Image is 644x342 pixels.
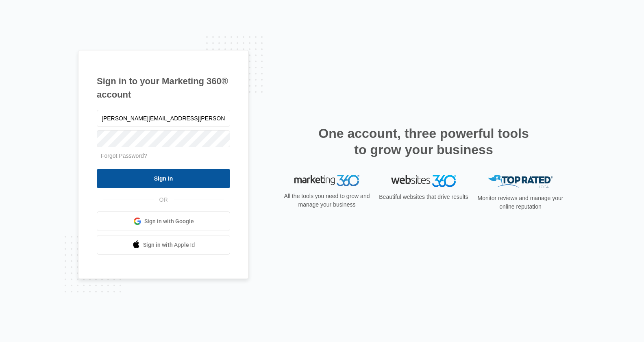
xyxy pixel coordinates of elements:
[97,211,230,231] a: Sign in with Google
[281,192,372,209] p: All the tools you need to grow and manage your business
[488,175,553,188] img: Top Rated Local
[101,152,147,159] a: Forgot Password?
[97,74,230,101] h1: Sign in to your Marketing 360® account
[378,193,469,201] p: Beautiful websites that drive results
[294,175,359,186] img: Marketing 360
[154,196,174,204] span: OR
[97,110,230,127] input: Email
[97,169,230,188] input: Sign In
[144,217,194,226] span: Sign in with Google
[391,175,456,187] img: Websites 360
[475,194,566,211] p: Monitor reviews and manage your online reputation
[143,241,195,249] span: Sign in with Apple Id
[97,235,230,255] a: Sign in with Apple Id
[316,125,531,158] h2: One account, three powerful tools to grow your business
